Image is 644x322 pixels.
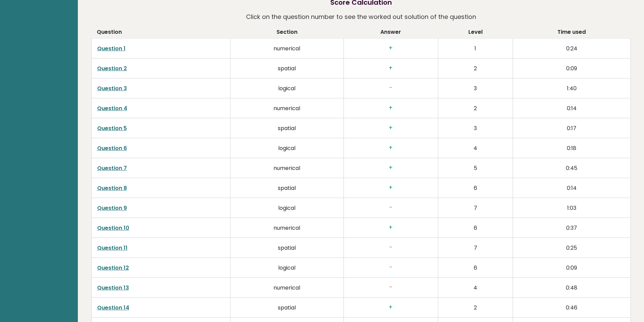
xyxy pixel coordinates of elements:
a: Question 1 [97,45,126,52]
a: Question 3 [97,84,127,92]
td: spatial [230,58,343,78]
h3: + [349,184,432,191]
a: Question 7 [97,164,127,172]
a: Question 6 [97,144,127,152]
td: logical [230,257,343,277]
td: 0:17 [513,118,630,138]
td: logical [230,78,343,98]
td: 2 [438,98,513,118]
td: 0:09 [513,58,630,78]
h3: + [349,164,432,171]
h3: + [349,224,432,231]
th: Question [91,28,230,39]
td: spatial [230,238,343,257]
td: numerical [230,158,343,178]
td: numerical [230,98,343,118]
td: 2 [438,58,513,78]
td: numerical [230,38,343,58]
td: 6 [438,257,513,277]
h3: - [349,244,432,251]
td: spatial [230,297,343,317]
td: 1 [438,38,513,58]
h3: + [349,45,432,52]
th: Level [438,28,513,39]
td: spatial [230,118,343,138]
h3: - [349,84,432,92]
td: 0:46 [513,297,630,317]
td: 7 [438,238,513,257]
a: Question 8 [97,184,127,192]
h3: + [349,144,432,151]
h3: + [349,104,432,112]
h3: - [349,264,432,271]
td: 1:40 [513,78,630,98]
td: 1:03 [513,198,630,218]
td: 4 [438,277,513,297]
th: Section [230,28,343,39]
td: 0:18 [513,138,630,158]
td: 3 [438,118,513,138]
a: Question 2 [97,65,127,72]
td: 5 [438,158,513,178]
h3: + [349,304,432,311]
th: Time used [513,28,630,39]
td: 3 [438,78,513,98]
td: 4 [438,138,513,158]
h3: - [349,204,432,211]
td: 0:24 [513,38,630,58]
td: 0:37 [513,218,630,238]
a: Question 13 [97,284,129,292]
p: Click on the question number to see the worked out solution of the question [246,11,476,23]
td: 0:14 [513,178,630,198]
td: 7 [438,198,513,218]
a: Question 12 [97,264,129,272]
a: Question 4 [97,104,127,112]
td: 6 [438,178,513,198]
td: 0:25 [513,238,630,257]
h3: - [349,284,432,291]
td: 6 [438,218,513,238]
td: numerical [230,277,343,297]
td: spatial [230,178,343,198]
th: Answer [344,28,438,39]
td: 0:09 [513,257,630,277]
h3: + [349,124,432,131]
h3: + [349,65,432,72]
td: logical [230,138,343,158]
a: Question 11 [97,244,128,252]
td: 0:14 [513,98,630,118]
a: Question 10 [97,224,129,232]
td: 2 [438,297,513,317]
a: Question 9 [97,204,127,212]
td: numerical [230,218,343,238]
a: Question 5 [97,124,127,132]
a: Question 14 [97,304,129,312]
td: 0:45 [513,158,630,178]
td: 0:48 [513,277,630,297]
td: logical [230,198,343,218]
